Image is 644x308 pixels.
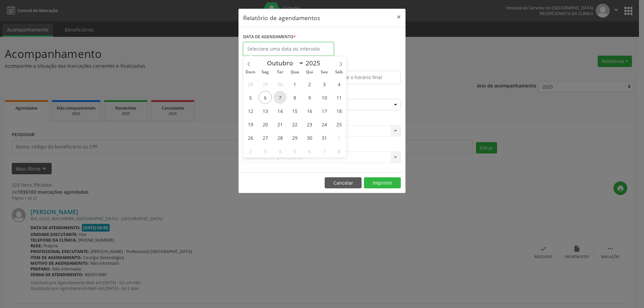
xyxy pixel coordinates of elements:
span: Outubro 31, 2025 [318,131,331,144]
span: Outubro 9, 2025 [303,91,316,104]
button: Close [392,9,406,25]
span: Outubro 23, 2025 [303,118,316,131]
span: Outubro 12, 2025 [244,104,257,117]
label: ATÉ [324,60,401,71]
span: Outubro 7, 2025 [273,91,286,104]
span: Outubro 14, 2025 [273,104,286,117]
span: Outubro 22, 2025 [288,118,301,131]
button: Imprimir [364,177,401,189]
span: Outubro 2, 2025 [303,77,316,90]
span: Qui [302,70,317,74]
span: Outubro 30, 2025 [303,131,316,144]
span: Outubro 10, 2025 [318,91,331,104]
span: Setembro 30, 2025 [273,77,286,90]
input: Selecione uma data ou intervalo [243,42,334,56]
button: Cancelar [325,177,362,189]
span: Novembro 4, 2025 [273,144,286,158]
label: DATA DE AGENDAMENTO [243,32,296,42]
span: Novembro 5, 2025 [288,144,301,158]
span: Seg [258,70,273,74]
span: Outubro 11, 2025 [332,91,345,104]
input: Selecione o horário final [324,71,401,84]
span: Sáb [332,70,346,74]
span: Outubro 13, 2025 [259,104,272,117]
span: Sex [317,70,332,74]
span: Setembro 28, 2025 [244,77,257,90]
span: Novembro 8, 2025 [332,144,345,158]
span: Outubro 28, 2025 [273,131,286,144]
span: Ter [273,70,287,74]
span: Novembro 2, 2025 [244,144,257,158]
span: Outubro 8, 2025 [288,91,301,104]
span: Outubro 3, 2025 [318,77,331,90]
select: Month [264,58,304,68]
span: Novembro 7, 2025 [318,144,331,158]
span: Dom [243,70,258,74]
span: Outubro 24, 2025 [318,118,331,131]
span: Outubro 27, 2025 [259,131,272,144]
span: Outubro 18, 2025 [332,104,345,117]
span: Outubro 6, 2025 [259,91,272,104]
span: Outubro 1, 2025 [288,77,301,90]
span: Novembro 6, 2025 [303,144,316,158]
span: Outubro 19, 2025 [244,118,257,131]
span: Outubro 5, 2025 [244,91,257,104]
span: Outubro 21, 2025 [273,118,286,131]
span: Novembro 1, 2025 [332,131,345,144]
span: Outubro 16, 2025 [303,104,316,117]
span: Outubro 17, 2025 [318,104,331,117]
span: Outubro 4, 2025 [332,77,345,90]
span: Outubro 15, 2025 [288,104,301,117]
span: Outubro 25, 2025 [332,118,345,131]
span: Outubro 26, 2025 [244,131,257,144]
span: Setembro 29, 2025 [259,77,272,90]
input: Year [304,59,326,67]
span: Outubro 20, 2025 [259,118,272,131]
h5: Relatório de agendamentos [243,13,320,22]
span: Outubro 29, 2025 [288,131,301,144]
span: Qua [287,70,302,74]
span: Novembro 3, 2025 [259,144,272,158]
